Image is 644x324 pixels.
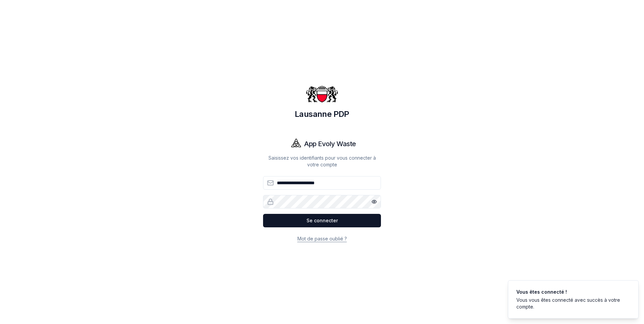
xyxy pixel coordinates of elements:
[263,155,381,168] p: Saisissez vos identifiants pour vous connecter à votre compte
[263,109,381,120] h1: Lausanne PDP
[516,297,627,310] div: Vous vous êtes connecté avec succès à votre compte.
[288,136,304,152] img: Evoly Logo
[516,289,627,295] div: Vous êtes connecté !
[263,214,381,227] button: Se connecter
[297,236,347,241] a: Mot de passe oublié ?
[306,78,338,110] img: Lausanne PDP Logo
[304,139,356,149] h1: App Evoly Waste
